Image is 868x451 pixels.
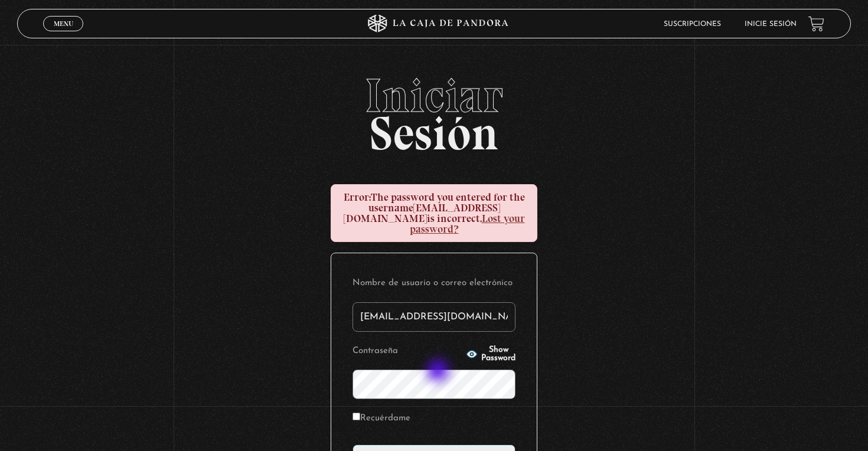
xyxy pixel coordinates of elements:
label: Nombre de usuario o correo electrónico [353,274,515,293]
span: Iniciar [17,72,850,119]
label: Recuérdame [353,410,410,428]
div: The password you entered for the username is incorrect. [331,184,537,242]
a: Inicie sesión [745,21,797,28]
label: Contraseña [353,342,462,361]
h2: Sesión [17,72,850,148]
span: Menu [54,20,73,27]
a: Suscripciones [664,21,721,28]
a: View your shopping cart [808,16,824,32]
strong: [EMAIL_ADDRESS][DOMAIN_NAME] [344,201,500,225]
a: Lost your password? [410,212,525,236]
input: Recuérdame [353,413,360,420]
span: Show Password [481,346,515,362]
strong: Error: [344,191,371,204]
span: Cerrar [50,30,77,38]
button: Show Password [466,346,515,362]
